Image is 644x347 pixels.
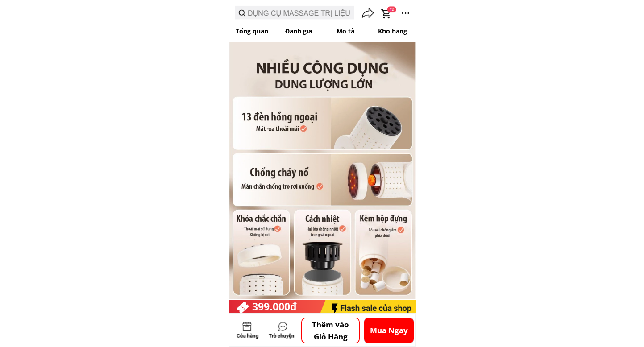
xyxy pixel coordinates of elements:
div: - 50% [280,310,307,325]
p: Đánh giá [275,23,322,40]
p: Kho hàng [369,23,416,40]
div: 798.000 đ [238,312,278,323]
div: 399.000đ [252,298,299,315]
p: Mô tả [322,23,369,40]
div: Kết thúc sau 12 giờ [345,312,406,322]
p: Mua Ngay [364,318,414,343]
p: Thêm vào Giỏ Hàng [302,318,359,343]
p: Tổng quan [229,23,275,40]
